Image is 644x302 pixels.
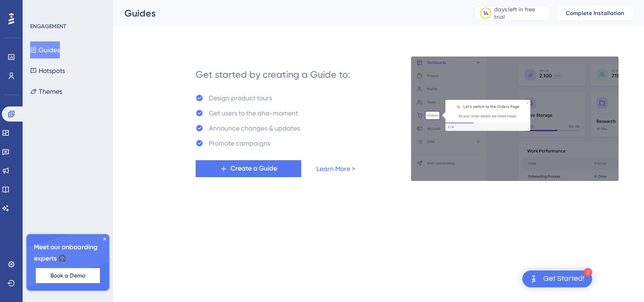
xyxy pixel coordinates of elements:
div: Open Get Started! checklist, remaining modules: 3 [522,270,592,287]
span: Book a Demo [50,272,85,279]
button: Book a Demo [36,268,100,283]
img: launcher-image-alternative-text [528,273,539,285]
div: 14 [483,9,488,17]
div: Get users to the aha-moment [209,107,298,119]
button: Themes [30,83,62,100]
div: Get Started! [543,274,585,284]
div: Design product tours [209,92,272,104]
button: Complete Installation [557,6,633,21]
div: Announce changes & updates [209,122,300,134]
div: Get started by creating a Guide to: [196,68,350,81]
span: Meet our onboarding experts 🎧 [34,242,102,264]
img: 21a29cd0e06a8f1d91b8bced9f6e1c06.gif [411,56,619,181]
button: Create a Guide [196,160,301,177]
span: Complete Installation [566,9,624,17]
span: Create a Guide [231,163,277,174]
button: Hotspots [30,62,65,79]
div: days left in free trial [494,6,546,21]
button: Guides [30,41,60,58]
div: Guides [124,7,451,20]
a: Learn More > [316,163,355,174]
div: 3 [584,268,592,277]
div: Promote campaigns [209,138,270,149]
div: ENGAGEMENT [30,23,66,30]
